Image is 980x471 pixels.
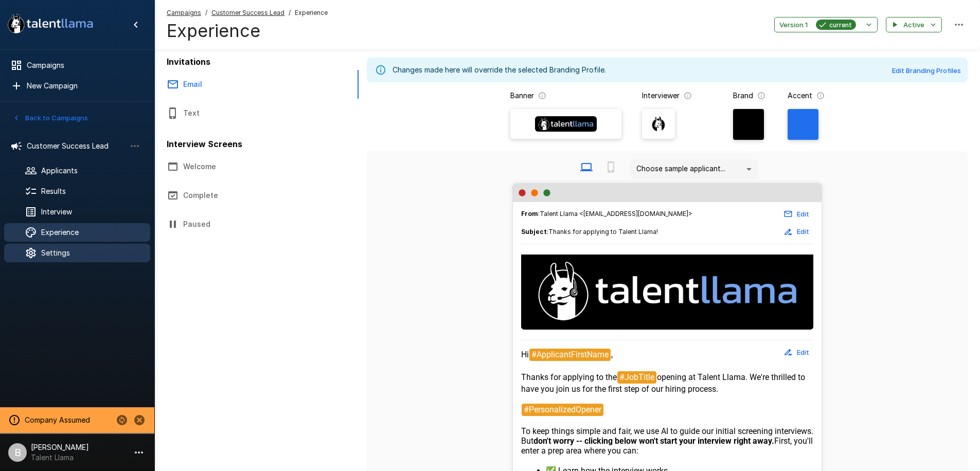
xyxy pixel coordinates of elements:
[521,372,807,394] span: opening at Talent Llama. We're thrilled to have you join us for the first step of our hiring proc...
[825,20,856,30] span: current
[522,404,603,416] span: #PersonalizedOpener
[205,8,207,18] span: /
[548,228,658,235] span: Thanks for applying to Talent Llama!
[510,109,621,139] label: Banner Logo
[780,224,813,240] button: Edit
[167,20,328,42] h4: Experience
[535,116,597,132] img: Banner Logo
[651,116,666,132] img: llama_clean.png
[617,371,656,384] span: #JobTitle
[521,426,815,446] span: To keep things simple and fair, we use AI to guide our initial screening interviews. But
[521,228,547,235] b: Subject
[774,17,878,33] button: Version 1current
[788,90,812,101] p: Accent
[733,90,753,101] p: Brand
[154,181,340,210] button: Complete
[521,255,813,328] img: Talent Llama
[521,350,529,359] span: Hi
[393,61,606,79] div: Changes made here will override the selected Branding Profile.
[510,90,534,101] p: Banner
[521,227,658,237] span: :
[289,8,291,18] span: /
[211,9,284,16] u: Customer Success Lead
[611,350,613,359] span: ,
[521,210,538,218] b: From
[780,345,813,360] button: Edit
[780,206,813,222] button: Edit
[529,349,611,361] span: #ApplicantFirstName
[684,92,692,100] svg: The image that will show next to questions in your candidate interviews. It must be square and at...
[154,70,340,99] button: Email
[642,90,680,101] p: Interviewer
[816,92,825,100] svg: The primary color for buttons in branded interviews and emails. It should be a color that complem...
[167,9,201,16] u: Campaigns
[295,8,328,18] span: Experience
[779,19,808,31] span: Version 1
[538,92,546,100] svg: The banner version of your logo. Using your logo will enable customization of brand and accent co...
[533,436,774,446] strong: don't worry -- clicking below won't start your interview right away.
[154,99,340,128] button: Text
[757,92,765,100] svg: The background color for branded interviews and emails. It should be a color that complements you...
[521,372,617,382] span: Thanks for applying to the
[154,152,340,181] button: Welcome
[521,436,815,456] span: First, you'll enter a prep area where you can:
[886,17,942,33] button: Active
[154,210,340,239] button: Paused
[889,63,964,79] button: Edit Branding Profiles
[521,209,692,219] span: : Talent Llama <[EMAIL_ADDRESS][DOMAIN_NAME]>
[630,159,758,179] div: Choose sample applicant...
